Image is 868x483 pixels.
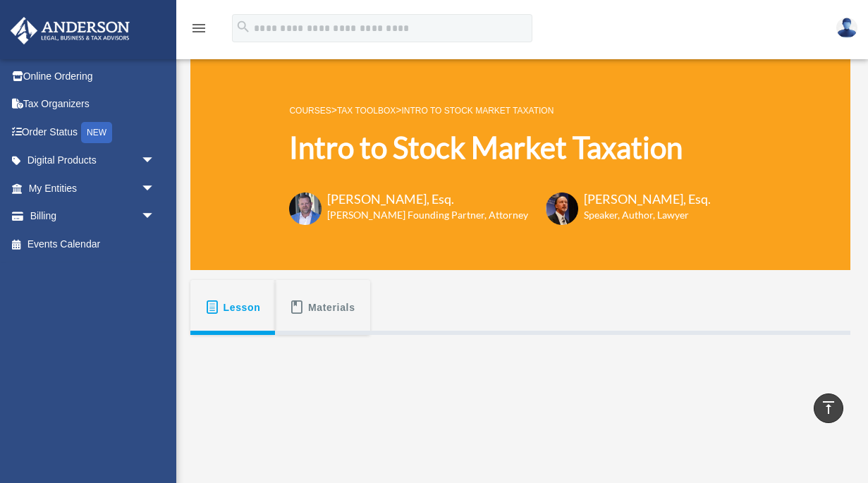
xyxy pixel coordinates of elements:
i: menu [190,20,207,37]
img: Anderson Advisors Platinum Portal [6,17,134,44]
a: menu [190,25,207,37]
span: Lesson [224,295,261,320]
i: vertical_align_top [820,399,837,416]
span: arrow_drop_down [141,202,169,231]
a: My Entitiesarrow_drop_down [10,174,176,202]
img: Toby-circle-head.png [289,192,322,225]
a: Online Ordering [10,62,176,90]
h1: Intro to Stock Market Taxation [289,127,711,169]
h3: [PERSON_NAME], Esq. [584,190,711,208]
i: search [236,19,251,35]
a: Events Calendar [10,230,176,258]
a: Intro to Stock Market Taxation [401,106,554,116]
h3: [PERSON_NAME], Esq. [327,190,528,208]
img: User Pic [836,18,857,38]
a: Order StatusNEW [10,118,176,147]
span: arrow_drop_down [141,174,169,203]
a: Digital Productsarrow_drop_down [10,147,176,175]
span: Materials [308,295,355,320]
a: COURSES [289,106,331,116]
a: Billingarrow_drop_down [10,202,176,231]
p: > > [289,102,711,119]
div: NEW [81,122,112,143]
img: Scott-Estill-Headshot.png [546,192,578,225]
a: Tax Toolbox [337,106,396,116]
h6: [PERSON_NAME] Founding Partner, Attorney [327,208,528,222]
a: Tax Organizers [10,90,176,118]
h6: Speaker, Author, Lawyer [584,208,693,222]
span: arrow_drop_down [141,147,169,176]
a: vertical_align_top [814,393,843,423]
